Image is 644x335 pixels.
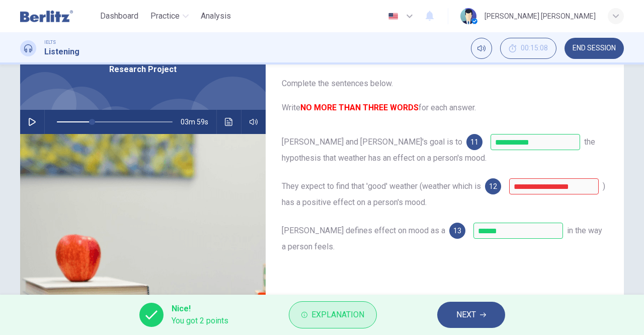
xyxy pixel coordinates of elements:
[20,6,96,26] a: Berlitz Latam logo
[20,6,73,26] img: Berlitz Latam logo
[473,223,563,239] input: change
[96,7,142,25] button: Dashboard
[289,301,377,328] button: Explanation
[146,7,193,25] button: Practice
[521,44,548,52] span: 00:15:08
[470,139,478,146] span: 11
[300,103,419,112] b: NO MORE THAN THREE WORDS
[44,46,79,58] h1: Listening
[109,63,177,76] span: Research Project
[150,10,180,22] span: Practice
[221,110,237,134] button: Click to see the audio transcription
[453,227,461,234] span: 13
[491,134,580,150] input: investigate
[282,78,608,114] span: Complete the sentences below. Write for each answer.
[500,38,556,59] button: 00:15:08
[437,302,505,328] button: NEXT
[282,181,481,191] span: They expect to find that 'good' weather (weather which is
[485,10,596,22] div: [PERSON_NAME] [PERSON_NAME]
[573,44,616,52] span: END SESSION
[460,8,476,24] img: Profile picture
[471,38,492,59] div: Mute
[509,178,599,194] input: sunny and warm; sunny & warm; warm and sunny; warm & sunny;
[172,315,228,327] span: You got 2 points
[100,10,138,22] span: Dashboard
[282,137,462,147] span: [PERSON_NAME] and [PERSON_NAME]'s goal is to
[565,38,624,59] button: END SESSION
[489,183,497,190] span: 12
[172,303,228,315] span: Nice!
[201,10,231,22] span: Analysis
[311,308,364,322] span: Explanation
[197,7,235,25] button: Analysis
[500,38,556,59] div: Hide
[282,226,445,235] span: [PERSON_NAME] defines effect on mood as a
[387,13,399,20] img: en
[44,39,56,46] span: IELTS
[456,308,476,322] span: NEXT
[181,110,216,134] span: 03m 59s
